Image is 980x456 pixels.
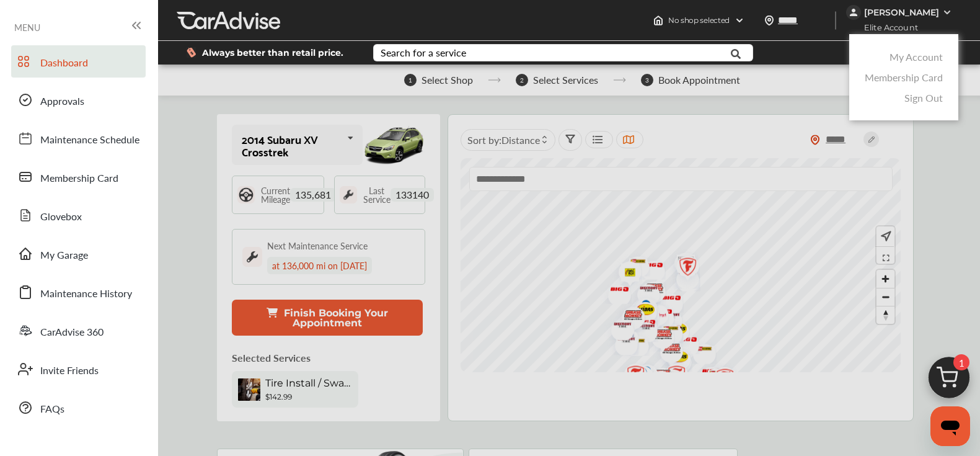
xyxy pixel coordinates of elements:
[40,55,88,71] span: Dashboard
[890,50,943,64] a: My Account
[11,391,146,424] a: FAQs
[40,171,118,187] span: Membership Card
[919,351,979,411] img: cart_icon.3d0951e8.svg
[11,276,146,308] a: Maintenance History
[14,22,40,32] span: MENU
[11,315,146,347] a: CarAdvise 360
[11,353,146,385] a: Invite Friends
[11,161,146,193] a: Membership Card
[11,238,146,270] a: My Garage
[40,324,104,341] span: CarAdvise 360
[187,47,196,58] img: dollor_label_vector.a70140d1.svg
[40,248,88,264] span: My Garage
[40,401,64,418] span: FAQs
[11,84,146,116] a: Approvals
[11,45,146,78] a: Dashboard
[40,286,132,302] span: Maintenance History
[40,363,99,379] span: Invite Friends
[904,91,943,105] a: Sign Out
[11,199,146,231] a: Glovebox
[40,209,82,225] span: Glovebox
[40,94,84,110] span: Approvals
[953,354,969,370] span: 1
[11,122,146,154] a: Maintenance Schedule
[381,48,466,58] div: Search for a service
[930,406,970,446] iframe: Button to launch messaging window
[865,70,943,84] a: Membership Card
[40,132,139,148] span: Maintenance Schedule
[202,48,343,57] span: Always better than retail price.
